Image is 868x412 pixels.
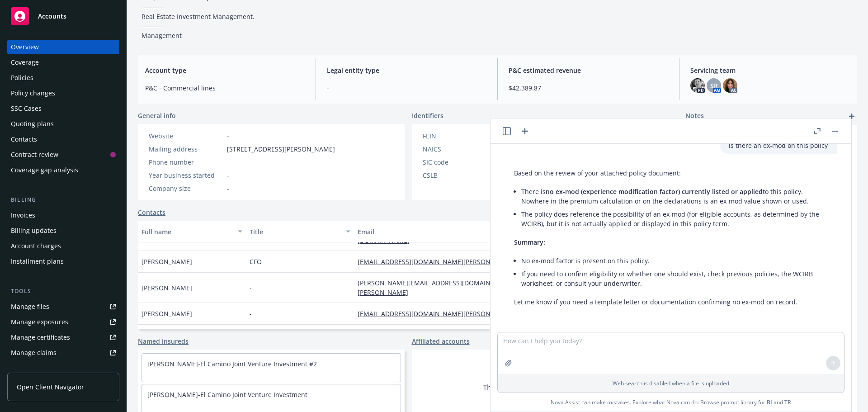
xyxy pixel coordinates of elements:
a: Contacts [7,132,119,147]
span: There are no affiliated accounts yet [483,382,607,393]
div: Mailing address [149,144,223,154]
a: - [227,132,229,140]
a: Manage files [7,299,119,314]
div: Website [149,131,223,141]
a: Coverage [7,55,119,70]
a: Billing updates [7,223,119,238]
img: photo [723,78,737,93]
span: Summary: [514,238,545,246]
span: - [227,184,229,193]
span: - [227,170,229,180]
a: Contract review [7,147,119,162]
a: TR [784,398,791,406]
a: [PERSON_NAME]-El Camino Joint Venture Investment #2 [147,360,317,368]
span: Open Client Navigator [17,382,84,392]
a: [PERSON_NAME]-El Camino Joint Venture Investment [147,390,307,399]
a: Manage exposures [7,315,119,329]
div: Billing updates [11,223,57,238]
p: Based on the review of your attached policy document: [514,168,828,178]
a: Overview [7,40,119,54]
div: Full name [142,227,232,237]
li: There is to this policy. Nowhere in the premium calculation or on the declarations is an ex-mod v... [521,185,828,208]
a: Account charges [7,239,119,253]
a: Manage claims [7,346,119,360]
a: Coverage gap analysis [7,163,119,177]
div: Manage BORs [11,361,53,375]
li: No ex-mod factor is present on this policy. [521,254,828,267]
a: Accounts [7,4,119,29]
span: P&C - Commercial lines [145,83,305,93]
button: Title [246,221,354,242]
div: FEIN [423,131,497,141]
a: Contacts [138,208,165,217]
div: Account charges [11,239,61,253]
span: $42,389.87 [509,83,668,93]
span: [PERSON_NAME] [142,257,192,266]
span: Nova Assist can make mistakes. Explore what Nova can do: Browse prompt library for and [494,393,848,412]
span: Servicing team [690,66,850,75]
li: If you need to confirm eligibility or whether one should exist, check previous policies, the WCIR... [521,267,828,290]
span: SR [710,81,718,90]
div: Policies [11,71,33,85]
span: Accounts [38,13,66,20]
span: Notes [685,111,704,122]
button: Full name [138,221,246,242]
a: Named insureds [138,336,189,346]
div: Overview [11,40,39,54]
span: - [227,157,229,167]
a: [PERSON_NAME][EMAIL_ADDRESS][DOMAIN_NAME][PERSON_NAME] [358,279,514,297]
a: Invoices [7,208,119,223]
a: Affiliated accounts [412,336,470,346]
div: Manage certificates [11,330,70,345]
span: CFO [250,257,262,266]
div: Manage claims [11,346,57,360]
span: no ex-mod (experience modification factor) currently listed or applied [546,187,763,196]
div: Email [358,227,520,237]
a: Installment plans [7,254,119,269]
div: Company size [149,184,223,193]
span: [PERSON_NAME] [142,283,192,293]
span: Account type [145,66,305,75]
span: - [250,309,252,318]
img: photo [690,78,705,93]
span: [STREET_ADDRESS][PERSON_NAME] [227,144,335,154]
div: Phone number [149,157,223,167]
div: Installment plans [11,254,64,269]
p: Let me know if you need a template letter or documentation confirming no ex-mod on record. [514,297,828,307]
a: SSC Cases [7,101,119,116]
div: Invoices [11,208,35,223]
span: General info [138,111,176,120]
div: Policy changes [11,86,55,100]
p: is there an ex-mod on this policy [729,141,828,150]
div: Year business started [149,170,223,180]
a: Manage certificates [7,330,119,345]
div: Contract review [11,147,58,162]
span: Identifiers [412,111,443,120]
div: SSC Cases [11,101,42,116]
a: [EMAIL_ADDRESS][DOMAIN_NAME][PERSON_NAME] [358,257,521,266]
div: Manage files [11,299,49,314]
a: Manage BORs [7,361,119,375]
div: Title [250,227,340,237]
p: Web search is disabled when a file is uploaded [503,379,839,387]
a: add [846,111,857,122]
span: [PERSON_NAME] [142,309,192,318]
div: Manage exposures [11,315,68,329]
div: CSLB [423,170,497,180]
span: Legal entity type [327,66,486,75]
a: [EMAIL_ADDRESS][DOMAIN_NAME][PERSON_NAME] [358,309,521,318]
span: P&C estimated revenue [509,66,668,75]
span: - [327,83,486,93]
div: Billing [7,195,119,204]
div: Contacts [11,132,37,147]
div: Quoting plans [11,117,54,131]
div: NAICS [423,144,497,154]
a: Policy changes [7,86,119,100]
a: Quoting plans [7,117,119,131]
div: Coverage gap analysis [11,163,78,177]
div: Tools [7,287,119,296]
div: Coverage [11,55,39,70]
div: SIC code [423,157,497,167]
li: The policy does reference the possibility of an ex-mod (for eligible accounts, as determined by t... [521,208,828,230]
